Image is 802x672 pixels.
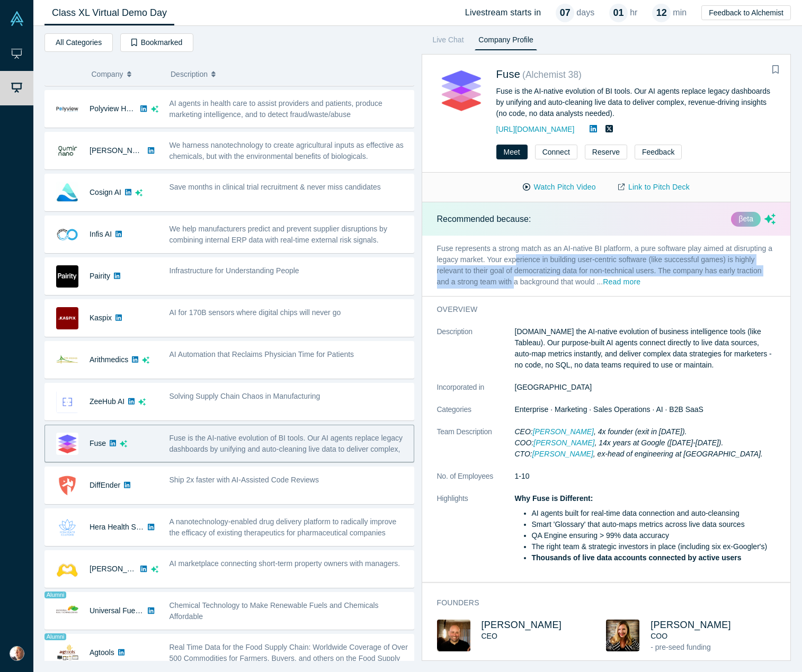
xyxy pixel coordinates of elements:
span: AI for 170B sensors where digital chips will never go [170,308,341,317]
span: We help manufacturers predict and prevent supplier disruptions by combining internal ERP data wit... [170,225,387,244]
button: Bookmark [768,62,783,77]
div: βeta [731,212,761,227]
a: Cosign AI [90,188,121,196]
p: min [673,6,687,19]
p: Fuse represents a strong match as an AI-native BI platform, a pure software play aimed at disrupt... [422,236,791,296]
em: CTO: , ex-head of engineering at [GEOGRAPHIC_DATA]. [515,450,763,458]
svg: dsa ai sparkles [764,213,776,225]
a: [PERSON_NAME] AI [90,565,159,573]
a: Infis AI [90,230,112,238]
dd: [GEOGRAPHIC_DATA] [515,382,776,393]
img: Alchemist Vault Logo [10,11,24,26]
dt: Incorporated in [437,382,515,404]
span: Company [92,63,123,85]
img: DiffEnder's Logo [56,474,78,497]
span: AI Automation that Reclaims Physician Time for Patients [170,350,354,359]
a: [URL][DOMAIN_NAME] [496,125,575,133]
a: Fuse [90,439,106,447]
a: Fuse [496,68,521,80]
dt: Highlights [437,493,515,575]
svg: dsa ai sparkles [142,356,149,364]
h4: Livestream starts in [465,7,541,17]
button: All Categories [44,33,113,52]
img: Polyview Health's Logo [56,98,78,120]
dt: Categories [437,404,515,426]
a: [PERSON_NAME] [482,620,562,630]
span: Save months in clinical trial recruitment & never miss candidates [170,183,381,191]
dd: 1-10 [515,471,776,482]
a: Polyview Health [90,104,142,113]
button: Description [171,63,407,85]
img: Universal Fuel Technologies's Logo [56,600,78,622]
a: Kaspix [90,313,112,322]
a: Hera Health Solutions [90,523,162,531]
li: Smart 'Glossary' that auto-maps metrics across live data sources [532,519,776,530]
a: Agtools [90,648,114,657]
img: Besty AI's Logo [56,558,78,580]
span: Alumni [44,633,66,640]
span: AI marketplace connecting short-term property owners with managers. [170,559,400,568]
button: Company [92,63,160,85]
span: A nanotechnology-enabled drug delivery platform to radically improve the efficacy of existing the... [170,517,397,537]
em: COO: , 14x years at Google ([DATE]-[DATE]). [515,438,724,447]
div: 12 [652,4,671,22]
small: ( Alchemist 38 ) [522,69,582,80]
button: Meet [496,145,528,159]
img: Cosign AI's Logo [56,182,78,204]
svg: dsa ai sparkles [120,440,127,447]
a: Class XL Virtual Demo Day [44,1,174,25]
li: AI agents built for real-time data connection and auto-cleansing [532,508,776,519]
img: Fuse's Logo [437,66,485,114]
a: ZeeHub AI [90,397,124,406]
dt: Description [437,326,515,382]
dt: No. of Employees [437,471,515,493]
dt: Team Description [437,426,515,471]
a: [PERSON_NAME] [650,620,731,630]
a: DiffEnder [90,481,120,489]
strong: Why Fuse is Different: [515,494,593,503]
a: Link to Pitch Deck [607,178,701,196]
img: Pairity's Logo [56,265,78,288]
li: QA Engine ensuring > 99% data accuracy [532,530,776,541]
button: Reserve [585,145,627,159]
a: Live Chat [429,33,468,50]
a: [PERSON_NAME] [90,146,150,155]
span: Fuse is the AI-native evolution of BI tools. Our AI agents replace legacy dashboards by unifying ... [170,434,403,464]
button: Feedback to Alchemist [701,5,791,20]
span: COO [650,632,667,640]
img: Arithmedics's Logo [56,349,78,371]
a: [PERSON_NAME] [532,450,593,458]
strong: Thousands of live data accounts connected by active users [532,553,742,562]
span: AI agents in health care to assist providers and patients, produce marketing intelligence, and to... [170,99,382,119]
svg: dsa ai sparkles [138,398,146,406]
h3: overview [437,304,761,315]
button: Feedback [635,145,682,159]
img: Agtools's Logo [56,642,78,664]
svg: dsa ai sparkles [151,105,158,113]
div: Fuse is the AI-native evolution of BI tools. Our AI agents replace legacy dashboards by unifying ... [496,86,776,119]
img: Infis AI's Logo [56,223,78,246]
span: Infrastructure for Understanding People [170,266,299,275]
em: CEO: , 4x founder (exit in [DATE]). [515,427,687,436]
a: Company Profile [475,33,537,50]
a: Pairity [90,272,110,280]
span: Chemical Technology to Make Renewable Fuels and Chemicals Affordable [170,601,379,621]
a: Universal Fuel Technologies [90,606,182,615]
p: [DOMAIN_NAME] the AI-native evolution of business intelligence tools (like Tableau). Our purpose-... [515,326,776,371]
button: Bookmarked [120,33,193,52]
img: Fuse's Logo [56,433,78,455]
img: Seppo Helava's Account [10,646,24,661]
span: Enterprise · Marketing · Sales Operations · AI · B2B SaaS [515,405,703,414]
svg: dsa ai sparkles [151,566,158,573]
svg: dsa ai sparkles [135,189,142,196]
h3: Founders [437,597,761,608]
a: Arithmedics [90,355,128,364]
button: Watch Pitch Video [512,178,607,196]
span: Description [171,63,208,85]
p: Recommended because: [437,213,531,226]
img: Jeff Cherkassky's Profile Image [437,620,470,651]
button: Read more [603,276,640,289]
span: We harness nanotechnology to create agricultural inputs as effective as chemicals, but with the e... [170,141,404,160]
